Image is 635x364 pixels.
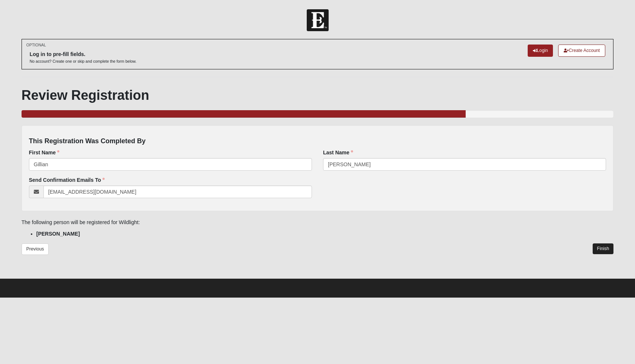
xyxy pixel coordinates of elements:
p: The following person will be registered for Wildlight: [22,219,614,226]
a: Previous [22,243,49,255]
h4: This Registration Was Completed By [29,137,606,145]
label: Last Name [323,149,353,156]
a: Finish [593,243,614,254]
img: Church of Eleven22 Logo [307,9,329,31]
h6: Log in to pre-fill fields. [30,51,137,58]
label: First Name [29,149,59,156]
a: Login [528,45,553,57]
strong: [PERSON_NAME] [36,231,80,237]
small: OPTIONAL [26,42,46,48]
a: Create Account [558,45,605,57]
label: Send Confirmation Emails To [29,176,105,184]
h1: Review Registration [22,87,614,103]
p: No account? Create one or skip and complete the form below. [30,59,137,64]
